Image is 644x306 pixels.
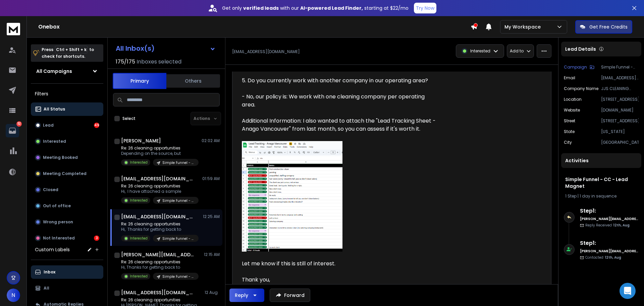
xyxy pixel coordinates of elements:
p: Interested [43,139,66,144]
p: Meeting Completed [43,171,87,176]
p: 12:25 AM [203,214,220,219]
p: Campaign [564,64,587,70]
h1: All Inbox(s) [116,45,155,52]
a: 52 [6,124,19,137]
button: Inbox [31,265,103,279]
p: [EMAIL_ADDRESS][DOMAIN_NAME] [232,49,300,54]
p: Simple Funnel - CC - Lead Magnet [162,236,195,241]
p: 01:59 AM [202,176,220,181]
h1: Simple Funnel - CC - Lead Magnet [565,176,637,189]
div: 49 [94,123,99,128]
p: All [44,286,49,291]
div: Open Intercom Messenger [620,283,636,299]
div: Thank you, [242,276,438,284]
p: Try Now [416,5,434,11]
p: Re: 26 cleaning opportunities [121,259,199,265]
button: Try Now [414,3,436,13]
button: Reply [229,289,264,302]
p: Re: 26 cleaning opportunities [121,297,202,303]
p: Re: 26 cleaning opportunities [121,145,199,151]
h1: [EMAIL_ADDRESS][DOMAIN_NAME] [121,213,195,220]
p: [STREET_ADDRESS] [601,97,639,102]
span: 1 day in sequence [580,193,616,199]
p: Street [564,118,575,124]
h1: All Campaigns [36,68,72,75]
p: website [564,107,580,113]
p: [STREET_ADDRESS] [601,118,639,124]
img: logo [7,23,20,35]
h6: [PERSON_NAME][EMAIL_ADDRESS][DOMAIN_NAME] [580,216,639,221]
p: Interested [130,274,148,279]
h6: [PERSON_NAME][EMAIL_ADDRESS][DOMAIN_NAME] [580,249,639,254]
h3: Filters [31,89,103,98]
p: Company Name [564,86,598,91]
p: Interested [130,236,148,241]
h1: [PERSON_NAME] [121,137,161,144]
h1: [PERSON_NAME][EMAIL_ADDRESS][DOMAIN_NAME] [121,251,195,258]
p: Out of office [43,203,71,209]
button: Closed [31,183,103,196]
p: State [564,129,575,134]
p: Interested [130,160,148,165]
p: Not Interested [43,235,75,241]
button: N [7,289,20,302]
p: [EMAIL_ADDRESS][DOMAIN_NAME] [601,75,639,81]
div: Let me know if this is still of interest. [242,260,438,268]
div: Reply [235,292,248,299]
p: Wrong person [43,219,73,225]
p: location [564,97,582,102]
button: Not Interested3 [31,231,103,245]
p: Lead Details [565,46,596,52]
p: Press to check for shortcuts. [42,46,94,60]
div: Activities [561,153,641,168]
p: Get only with our starting at $22/mo [222,5,409,11]
p: Lead [43,123,54,128]
button: Wrong person [31,215,103,229]
p: Meeting Booked [43,155,78,160]
strong: verified leads [243,5,279,11]
p: [US_STATE] [601,129,639,134]
p: 02:02 AM [202,138,220,143]
button: Interested [31,135,103,148]
button: Campaign [564,64,594,70]
button: Get Free Credits [575,20,632,34]
span: 12th, Aug [613,223,630,228]
p: Inbox [44,269,55,275]
span: 12th, Aug [605,255,621,260]
div: | [565,193,637,199]
p: Email [564,75,575,81]
button: Forward [270,289,310,302]
label: Select [122,116,136,121]
p: Simple Funnel - CC - Lead Magnet [162,198,195,203]
p: Get Free Credits [589,24,628,30]
button: Lead49 [31,119,103,132]
div: 5. Do you currently work with another company in our operating area? [242,77,438,85]
div: - No, our policy is: We work with one cleaning company per operating area. [242,93,438,109]
button: Meeting Booked [31,151,103,164]
span: 1 Step [565,193,577,199]
h1: [EMAIL_ADDRESS][DOMAIN_NAME] [121,289,195,296]
p: Simple Funnel - CC - Lead Magnet [162,160,195,165]
span: 175 / 175 [116,58,135,66]
button: All Inbox(s) [110,42,221,55]
h3: Custom Labels [35,246,70,253]
p: Hi, I have attached a sample [121,189,199,194]
p: Depending on the source, but [121,151,199,156]
p: [DOMAIN_NAME] [601,107,639,113]
p: JJS CLEANING EXPERTS LLC [601,86,639,91]
p: My Workspace [504,24,543,30]
h1: Onebox [38,23,471,31]
p: City [564,140,572,145]
strong: AI-powered Lead Finder, [300,5,363,11]
span: Ctrl + Shift + k [55,46,88,53]
p: Hi, Thanks for getting back to [121,265,199,270]
button: All Status [31,102,103,116]
button: Others [166,74,220,88]
button: All [31,281,103,295]
p: Re: 26 cleaning opportunities [121,221,199,227]
p: Simple Funnel - CC - Lead Magnet [601,64,639,70]
p: All Status [44,106,65,112]
p: 12 Aug [205,290,220,295]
